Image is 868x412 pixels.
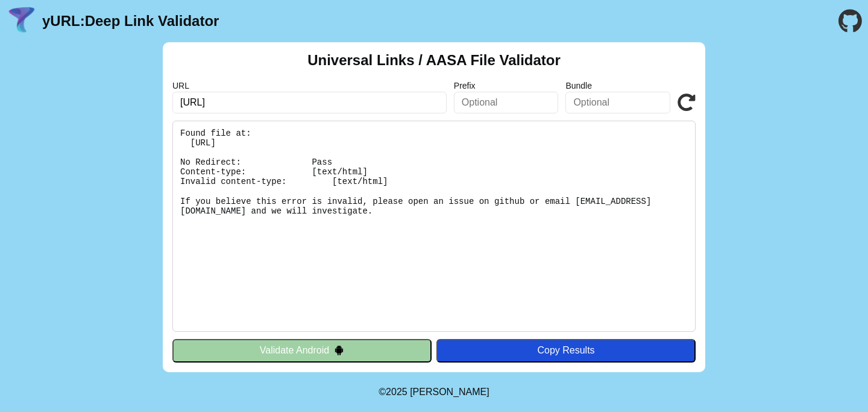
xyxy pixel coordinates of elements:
input: Optional [454,92,559,113]
pre: Found file at: [URL] No Redirect: Pass Content-type: [text/html] Invalid content-type: [text/html... [172,121,696,332]
button: Copy Results [436,339,696,362]
button: Validate Android [172,339,432,362]
img: droidIcon.svg [334,345,344,355]
label: Bundle [565,81,670,90]
a: yURL:Deep Link Validator [42,13,219,30]
div: Copy Results [442,345,690,356]
input: Required [172,92,447,113]
input: Optional [565,92,670,113]
img: yURL Logo [6,5,37,37]
h2: Universal Links / AASA File Validator [307,52,561,69]
a: Michael Ibragimchayev's Personal Site [410,387,489,397]
label: URL [172,81,447,90]
label: Prefix [454,81,559,90]
span: 2025 [386,387,407,397]
footer: © [379,372,489,412]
